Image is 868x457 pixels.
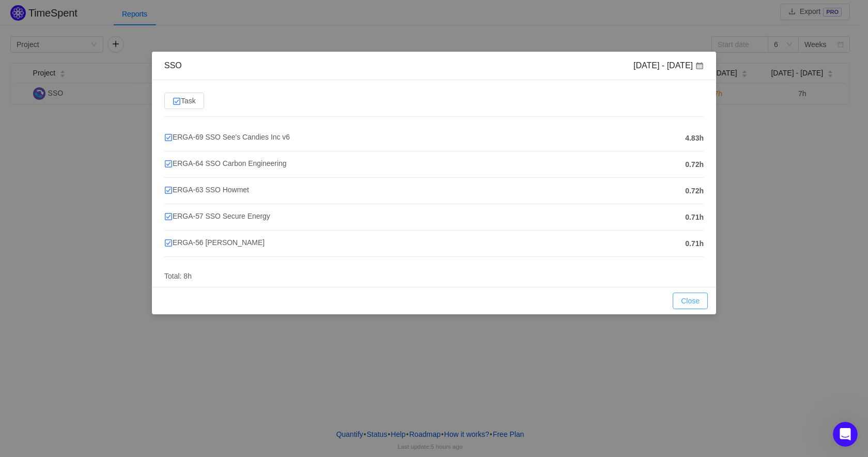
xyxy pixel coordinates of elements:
[164,60,182,71] div: SSO
[173,97,181,105] img: 10318
[833,422,858,447] iframe: Intercom live chat
[633,60,704,71] div: [DATE] - [DATE]
[164,159,287,167] span: ERGA-64 SSO Carbon Engineering
[164,186,249,194] span: ERGA-63 SSO Howmet
[164,133,173,142] img: 10318
[685,133,704,144] span: 4.83h
[673,293,708,309] button: Close
[164,186,173,194] img: 10318
[685,186,704,196] span: 0.72h
[164,272,192,280] span: Total: 8h
[173,97,196,105] span: Task
[164,239,173,247] img: 10318
[685,212,704,223] span: 0.71h
[685,159,704,170] span: 0.72h
[164,160,173,168] img: 10318
[164,212,270,220] span: ERGA-57 SSO Secure Energy
[164,212,173,221] img: 10318
[164,238,265,247] span: ERGA-56 [PERSON_NAME]
[685,238,704,249] span: 0.71h
[164,133,290,141] span: ERGA-69 SSO See's Candies Inc v6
